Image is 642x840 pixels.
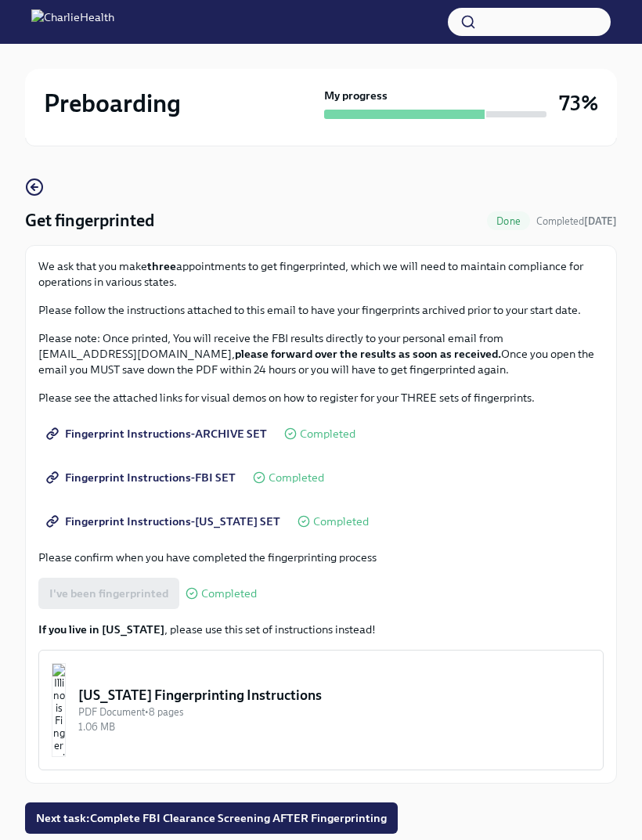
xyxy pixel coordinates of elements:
strong: My progress [324,88,388,103]
button: Next task:Complete FBI Clearance Screening AFTER Fingerprinting [25,802,398,834]
span: Fingerprint Instructions-FBI SET [49,470,236,485]
span: Fingerprint Instructions-ARCHIVE SET [49,426,267,442]
img: Illinois Fingerprinting Instructions [52,663,66,757]
p: Please follow the instructions attached to this email to have your fingerprints archived prior to... [38,302,604,318]
p: , please use this set of instructions instead! [38,622,604,637]
h3: 73% [559,89,598,117]
strong: If you live in [US_STATE] [38,622,164,636]
button: [US_STATE] Fingerprinting InstructionsPDF Document•8 pages1.06 MB [38,650,604,770]
h4: Get fingerprinted [25,209,154,233]
span: Completed [269,472,324,484]
span: Completed [313,516,369,528]
p: Please see the attached links for visual demos on how to register for your THREE sets of fingerpr... [38,390,604,406]
a: Fingerprint Instructions-[US_STATE] SET [38,506,291,537]
a: Fingerprint Instructions-FBI SET [38,462,247,493]
span: Done [487,215,530,227]
div: [US_STATE] Fingerprinting Instructions [78,686,590,705]
strong: [DATE] [584,215,617,227]
div: 1.06 MB [78,719,590,734]
span: October 6th, 2025 10:22 [536,214,617,229]
a: Fingerprint Instructions-ARCHIVE SET [38,418,278,449]
span: Completed [536,215,617,227]
span: Next task : Complete FBI Clearance Screening AFTER Fingerprinting [36,810,387,826]
p: We ask that you make appointments to get fingerprinted, which we will need to maintain compliance... [38,258,604,290]
strong: three [147,259,176,273]
strong: please forward over the results as soon as received. [235,347,501,361]
span: Fingerprint Instructions-[US_STATE] SET [49,514,280,529]
span: Completed [300,428,355,440]
p: Please note: Once printed, You will receive the FBI results directly to your personal email from ... [38,330,604,377]
div: PDF Document • 8 pages [78,705,590,719]
span: Completed [201,588,257,600]
p: Please confirm when you have completed the fingerprinting process [38,550,604,565]
h2: Preboarding [44,88,181,119]
img: CharlieHealth [31,9,114,34]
